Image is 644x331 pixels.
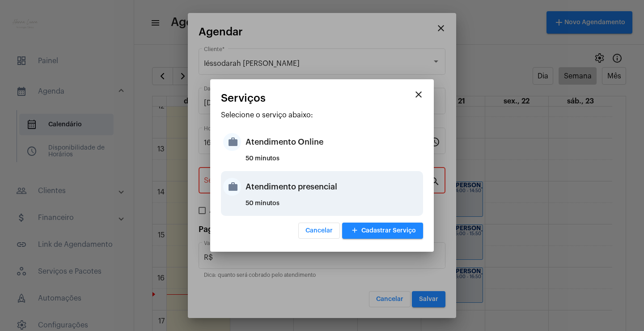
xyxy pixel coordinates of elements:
div: Atendimento presencial [246,173,421,200]
p: Selecione o serviço abaixo: [221,111,423,119]
mat-icon: close [413,89,424,100]
mat-icon: work [223,133,241,151]
span: Cancelar [305,228,333,234]
div: 50 minutos [246,155,421,169]
button: Cancelar [298,223,340,239]
mat-icon: work [223,178,241,196]
span: Cadastrar Serviço [349,228,416,234]
div: Atendimento Online [246,129,421,155]
button: Cadastrar Serviço [342,223,423,239]
span: Serviços [221,92,266,104]
div: 50 minutos [246,200,421,214]
mat-icon: add [349,225,360,237]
